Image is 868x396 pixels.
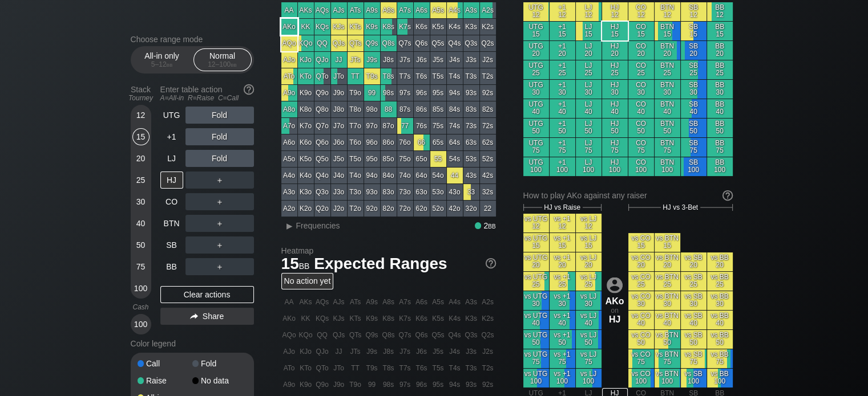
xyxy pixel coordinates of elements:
[381,168,397,183] div: 84o
[397,101,413,117] div: 87s
[447,101,463,117] div: 84s
[480,201,496,217] div: 22
[138,377,192,385] div: Raise
[576,80,601,99] div: LJ 30
[364,101,380,117] div: 98o
[196,49,249,71] div: Normal
[430,2,446,18] div: A5s
[348,68,364,84] div: TT
[607,277,623,293] img: icon-avatar.b40e07d9.svg
[576,119,601,137] div: LJ 50
[364,52,380,68] div: J9s
[488,221,495,230] span: bb
[414,85,430,101] div: 96s
[550,80,575,99] div: +1 30
[681,99,706,118] div: SB 40
[463,52,479,68] div: J3s
[430,168,446,183] div: 54o
[655,233,680,252] div: vs BTN 15
[331,68,347,84] div: JTo
[480,184,496,200] div: 32s
[655,80,680,99] div: BTN 30
[550,233,575,252] div: vs +1 15
[298,134,314,150] div: K6o
[381,118,397,134] div: 87o
[331,35,347,51] div: QJs
[523,233,549,252] div: vs UTG 15
[185,172,254,189] div: ＋
[414,101,430,117] div: 86s
[463,134,479,150] div: 63s
[314,19,330,35] div: KQs
[414,151,430,167] div: 65o
[681,138,706,157] div: SB 75
[447,201,463,217] div: 42o
[463,168,479,183] div: 43s
[576,2,601,21] div: LJ 12
[397,184,413,200] div: 73o
[397,52,413,68] div: J7s
[160,172,183,189] div: HJ
[381,2,397,18] div: A8s
[628,80,654,99] div: CO 30
[381,201,397,217] div: 82o
[628,60,654,79] div: CO 25
[348,118,364,134] div: T7o
[655,119,680,137] div: BTN 50
[463,35,479,51] div: Q3s
[364,85,380,101] div: 99
[707,41,733,60] div: BB 20
[281,118,297,134] div: A7o
[523,214,549,232] div: vs UTG 12
[397,35,413,51] div: Q7s
[447,118,463,134] div: 74s
[282,219,297,232] div: ▸
[480,168,496,183] div: 42s
[185,236,254,254] div: ＋
[397,2,413,18] div: A7s
[281,2,297,18] div: AA
[430,85,446,101] div: 95s
[160,193,183,210] div: CO
[523,22,549,40] div: UTG 15
[480,101,496,117] div: 82s
[314,151,330,167] div: Q5o
[381,134,397,150] div: 86o
[132,258,150,275] div: 75
[160,150,183,167] div: LJ
[281,19,297,35] div: AKo
[132,215,150,232] div: 40
[281,168,297,183] div: A4o
[707,138,733,157] div: BB 75
[331,2,347,18] div: AJs
[414,118,430,134] div: 76s
[602,2,628,21] div: HJ 12
[192,360,247,368] div: Fold
[364,184,380,200] div: 93o
[447,184,463,200] div: 43o
[126,80,156,107] div: Stack
[364,118,380,134] div: 97o
[576,60,601,79] div: LJ 25
[298,184,314,200] div: K3o
[430,201,446,217] div: 52o
[550,60,575,79] div: +1 25
[331,201,347,217] div: J2o
[281,85,297,101] div: A9o
[681,80,706,99] div: SB 30
[523,41,549,60] div: UTG 20
[314,85,330,101] div: Q9o
[348,2,364,18] div: ATs
[314,68,330,84] div: QTo
[314,168,330,183] div: Q4o
[397,118,413,134] div: 77
[576,41,601,60] div: LJ 20
[550,41,575,60] div: +1 20
[576,214,601,232] div: vs LJ 12
[381,35,397,51] div: Q8s
[602,119,628,137] div: HJ 50
[628,119,654,137] div: CO 50
[480,85,496,101] div: 92s
[298,35,314,51] div: KQo
[707,22,733,40] div: BB 15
